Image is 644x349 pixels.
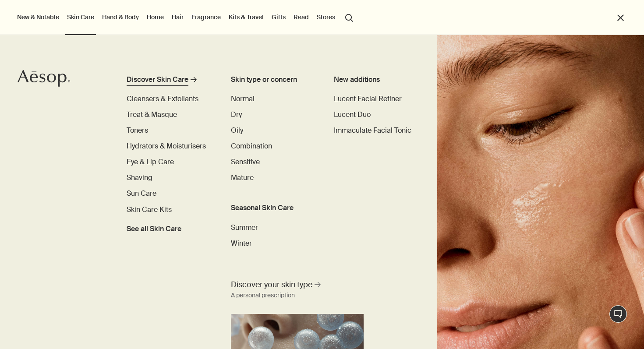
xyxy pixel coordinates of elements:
a: Dry [231,109,242,120]
h3: Skin type or concern [231,74,315,85]
a: Skin Care Kits [127,204,172,215]
div: New additions [334,74,418,85]
a: Gifts [270,11,287,23]
a: Lucent Duo [334,109,371,120]
span: Toners [127,126,148,135]
a: Home [145,11,166,23]
svg: Aesop [18,70,70,87]
a: Aesop [15,67,72,92]
a: Normal [231,94,255,104]
a: Immaculate Facial Tonic [334,125,411,136]
button: New & Notable [15,11,61,23]
a: Sensitive [231,157,260,167]
span: Sun Care [127,189,156,198]
span: Eye & Lip Care [127,157,174,166]
div: A personal prescription [231,290,295,301]
a: Hydrators & Moisturisers [127,141,206,152]
button: Open search [341,9,357,25]
a: Hand & Body [100,11,141,23]
a: Eye & Lip Care [127,157,174,167]
span: Immaculate Facial Tonic [334,126,411,135]
a: Shaving [127,173,152,183]
span: Sensitive [231,157,260,166]
a: Kits & Travel [227,11,265,23]
a: Summer [231,222,258,233]
a: Winter [231,238,252,249]
h3: Seasonal Skin Care [231,203,315,213]
img: Woman holding her face with her hands [437,35,644,349]
div: Discover Skin Care [127,74,188,85]
button: Close the Menu [616,13,626,23]
span: Normal [231,94,255,103]
a: Treat & Masque [127,109,177,120]
span: Discover your skin type [231,279,312,290]
a: Cleansers & Exfoliants [127,94,198,104]
span: Dry [231,110,242,119]
a: Sun Care [127,188,156,199]
a: Mature [231,173,254,183]
a: Hair [170,11,185,23]
a: Lucent Facial Refiner [334,94,402,104]
span: Shaving [127,173,152,182]
a: Skin Care [65,11,96,23]
span: Mature [231,173,254,182]
a: Discover Skin Care [127,74,211,88]
a: Fragrance [190,11,223,23]
a: Combination [231,141,272,152]
span: Combination [231,141,272,151]
button: Live Assistance [609,305,627,323]
span: Winter [231,239,252,248]
a: Read [292,11,311,23]
span: Cleansers & Exfoliants [127,94,198,103]
span: Oily [231,126,243,135]
span: Hydrators & Moisturisers [127,141,206,151]
span: See all Skin Care [127,224,181,234]
a: Toners [127,125,148,136]
span: Lucent Facial Refiner [334,94,402,103]
a: See all Skin Care [127,220,181,234]
a: Oily [231,125,243,136]
button: Stores [315,11,337,23]
span: Lucent Duo [334,110,371,119]
span: Treat & Masque [127,110,177,119]
span: Skin Care Kits [127,205,172,214]
span: Summer [231,223,258,232]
